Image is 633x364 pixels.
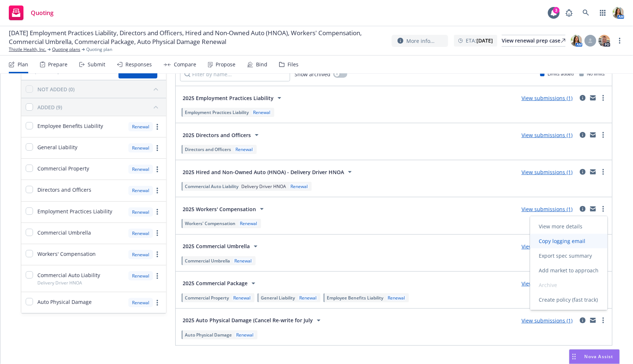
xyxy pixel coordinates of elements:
[571,35,582,47] img: photo
[128,298,153,307] div: Renewal
[185,295,229,301] span: Commercial Property
[37,85,74,93] div: NOT ADDED (0)
[392,35,448,47] button: More info...
[288,62,299,67] div: Files
[406,37,435,45] span: More info...
[522,317,572,324] a: View submissions (1)
[128,207,153,217] div: Renewal
[553,7,560,14] div: 3
[386,295,406,301] div: Renewal
[530,267,608,274] span: Add market to approach
[153,298,162,307] a: more
[183,316,313,324] span: 2025 Auto Physical Damage (Cancel Re-write for July
[327,295,383,301] span: Employee Benefits Liability
[37,298,92,306] span: Auto Physical Damage
[585,353,614,360] span: Nova Assist
[232,295,252,301] div: Renewal
[612,7,624,19] img: photo
[153,207,162,216] a: more
[37,186,91,194] span: Directors and Officers
[153,250,162,259] a: more
[599,205,608,213] a: more
[599,35,610,47] img: photo
[466,37,493,44] span: ETA :
[37,165,89,172] span: Commercial Property
[599,168,608,176] a: more
[185,183,238,190] span: Commercial Auto Liability
[37,83,162,95] button: NOT ADDED (0)
[37,250,96,258] span: Workers' Compensation
[128,165,153,174] div: Renewal
[530,296,607,303] span: Create policy (fast track)
[153,272,162,280] a: more
[125,62,152,67] div: Responses
[522,243,572,250] a: View submissions (1)
[31,10,54,16] span: Quoting
[9,29,386,46] span: [DATE] Employment Practices Liability, Directors and Officers, Hired and Non-Owned Auto (HNOA), W...
[37,143,77,151] span: General Liability
[238,220,259,227] div: Renewal
[183,242,250,250] span: 2025 Commercial Umbrella
[180,202,269,216] button: 2025 Workers' Compensation
[183,205,256,213] span: 2025 Workers' Compensation
[86,46,112,53] span: Quoting plan
[252,109,272,115] div: Renewal
[153,165,162,174] a: more
[502,35,566,47] a: View renewal prep case
[589,130,597,139] a: mail
[18,62,28,67] div: Plan
[599,130,608,139] a: more
[522,169,572,176] a: View submissions (1)
[128,143,153,152] div: Renewal
[37,280,82,286] span: Delivery Driver HNOA
[6,3,56,23] a: Quoting
[185,220,235,227] span: Workers' Compensation
[522,206,572,213] a: View submissions (1)
[578,205,587,213] a: circleInformation
[578,130,587,139] a: circleInformation
[298,295,318,301] div: Renewal
[233,258,253,264] div: Renewal
[37,229,91,236] span: Commercial Umbrella
[183,94,274,102] span: 2025 Employment Practices Liability
[615,36,624,45] a: more
[569,349,620,364] button: Nova Assist
[153,186,162,195] a: more
[530,223,592,230] span: View more details
[88,62,105,67] div: Submit
[180,239,263,254] button: 2025 Commercial Umbrella
[180,165,357,179] button: 2025 Hired and Non-Owned Auto (HNOA) - Delivery Driver HNOA
[522,280,572,287] a: View submissions (1)
[128,229,153,238] div: Renewal
[578,316,587,325] a: circleInformation
[589,93,597,102] a: mail
[530,238,594,244] span: Copy logging email
[216,62,235,67] div: Propose
[185,258,230,264] span: Commercial Umbrella
[153,122,162,131] a: more
[578,93,587,102] a: circleInformation
[52,46,80,53] a: Quoting plans
[241,183,286,190] span: Delivery Driver HNOA
[522,95,572,102] a: View submissions (1)
[180,91,286,105] button: 2025 Employment Practices Liability
[37,207,112,215] span: Employment Practices Liability
[128,186,153,195] div: Renewal
[589,316,597,325] a: mail
[294,70,330,78] span: Show archived
[540,71,574,77] div: Limits added
[9,46,46,53] a: Thistle Health, Inc.
[37,271,100,279] span: Commercial Auto Liability
[37,122,103,130] span: Employee Benefits Liability
[180,128,264,142] button: 2025 Directors and Officers
[180,67,290,81] input: Filter by name...
[530,252,601,259] span: Export spec summary
[502,35,566,46] div: View renewal prep case
[180,276,260,291] button: 2025 Commercial Package
[153,229,162,238] a: more
[530,282,566,288] span: Archive
[128,122,153,131] div: Renewal
[185,332,232,338] span: Auto Physical Damage
[522,132,572,139] a: View submissions (1)
[128,271,153,280] div: Renewal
